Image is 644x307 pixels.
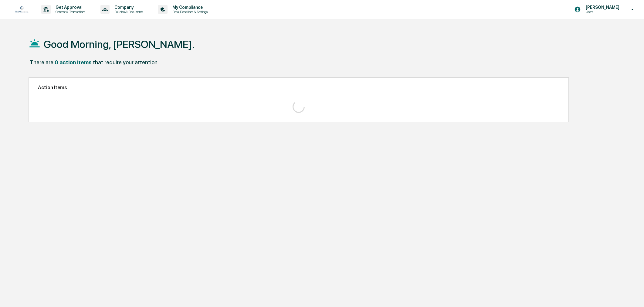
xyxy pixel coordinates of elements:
[38,85,560,90] h2: Action Items
[51,10,88,14] p: Content & Transactions
[15,5,29,14] img: logo
[30,59,53,66] div: There are
[55,59,92,66] div: 0 action items
[581,10,622,14] p: Users
[168,10,211,14] p: Data, Deadlines & Settings
[44,38,195,50] h1: Good Morning, [PERSON_NAME].
[110,5,146,10] p: Company
[168,5,211,10] p: My Compliance
[93,59,159,66] div: that require your attention.
[51,5,88,10] p: Get Approval
[110,10,146,14] p: Policies & Documents
[581,5,622,10] p: [PERSON_NAME]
